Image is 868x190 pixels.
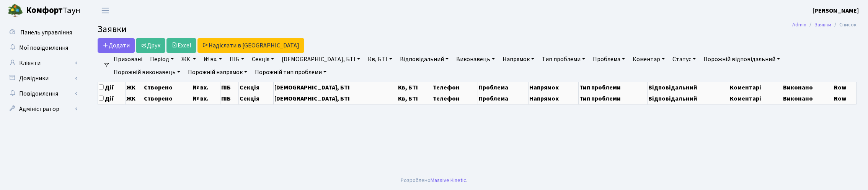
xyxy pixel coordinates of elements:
[578,82,648,93] th: Тип проблеми
[238,93,273,104] th: Секція
[26,4,80,17] span: Таун
[397,53,452,66] a: Відповідальний
[111,53,145,66] a: Приховані
[4,86,80,101] a: Повідомлення
[700,53,783,66] a: Порожній відповідальний
[19,44,68,52] span: Мої повідомлення
[365,53,395,66] a: Кв, БТІ
[274,93,397,104] th: [DEMOGRAPHIC_DATA], БТІ
[453,53,498,66] a: Виконавець
[178,53,199,66] a: ЖК
[4,55,80,71] a: Клієнти
[125,82,143,93] th: ЖК
[103,41,130,50] span: Додати
[578,93,648,104] th: Тип проблеми
[98,82,126,93] th: Дії
[499,53,537,66] a: Напрямок
[26,4,63,16] b: Комфорт
[833,93,857,104] th: Row
[831,21,857,29] li: Список
[111,66,183,79] a: Порожній виконавець
[252,66,330,79] a: Порожній тип проблеми
[279,53,363,66] a: [DEMOGRAPHIC_DATA], БТІ
[20,28,72,37] span: Панель управління
[782,82,833,93] th: Виконано
[814,21,831,29] a: Заявки
[478,93,528,104] th: Проблема
[147,53,177,66] a: Період
[192,93,220,104] th: № вх.
[185,66,250,79] a: Порожній напрямок
[431,176,466,184] a: Massive Kinetic
[729,82,782,93] th: Коментарі
[143,93,192,104] th: Створено
[220,93,238,104] th: ПІБ
[401,176,467,185] div: Розроблено .
[98,38,135,53] a: Додати
[478,82,528,93] th: Проблема
[98,23,127,36] span: Заявки
[201,53,225,66] a: № вх.
[397,93,432,104] th: Кв, БТІ
[220,82,238,93] th: ПІБ
[4,40,80,55] a: Мої повідомлення
[192,82,220,93] th: № вх.
[4,71,80,86] a: Довідники
[98,93,126,104] th: Дії
[249,53,277,66] a: Секція
[136,38,165,53] a: Друк
[238,82,273,93] th: Секція
[669,53,699,66] a: Статус
[274,82,397,93] th: [DEMOGRAPHIC_DATA], БТІ
[432,93,478,104] th: Телефон
[4,101,80,117] a: Адміністратор
[539,53,588,66] a: Тип проблеми
[648,82,729,93] th: Відповідальний
[782,93,833,104] th: Виконано
[781,17,868,33] nav: breadcrumb
[397,82,432,93] th: Кв, БТІ
[125,93,143,104] th: ЖК
[630,53,668,66] a: Коментар
[96,4,115,17] button: Переключити навігацію
[197,38,304,53] a: Надіслати в [GEOGRAPHIC_DATA]
[528,82,578,93] th: Напрямок
[528,93,578,104] th: Напрямок
[648,93,729,104] th: Відповідальний
[590,53,628,66] a: Проблема
[833,82,857,93] th: Row
[143,82,192,93] th: Створено
[432,82,478,93] th: Телефон
[813,6,859,15] a: [PERSON_NAME]
[166,38,196,53] a: Excel
[792,21,806,29] a: Admin
[4,25,80,40] a: Панель управління
[8,3,23,18] img: logo.png
[227,53,247,66] a: ПІБ
[729,93,782,104] th: Коментарі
